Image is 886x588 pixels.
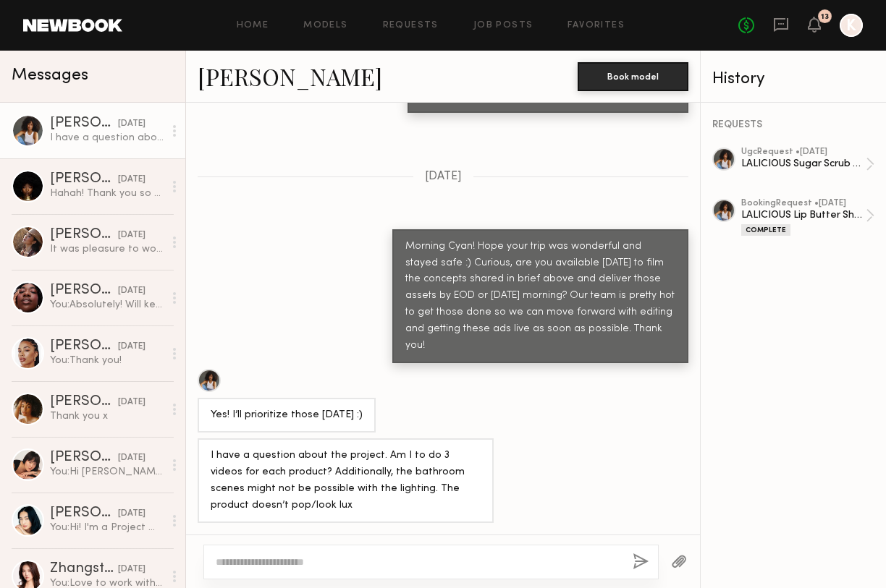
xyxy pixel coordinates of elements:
div: 13 [821,13,829,21]
div: You: Absolutely! Will keep you on our radar. Thanks again! [50,298,164,312]
div: [DATE] [118,507,145,521]
a: Home [237,21,269,30]
div: History [712,71,874,88]
div: [PERSON_NAME] [50,451,118,465]
div: [DATE] [118,563,145,576]
div: [PERSON_NAME] [50,284,118,298]
div: Yes! I’ll prioritize those [DATE] :) [211,407,363,424]
div: booking Request • [DATE] [741,199,866,208]
a: Book model [578,69,688,82]
div: Thank you x [50,409,164,423]
div: It was pleasure to worked with you all^^ [50,242,164,256]
a: Favorites [568,21,625,30]
div: [DATE] [118,229,145,242]
div: LALICIOUS Sugar Scrub Content [741,157,866,171]
div: Zhangsta (. [50,562,118,576]
span: [DATE] [425,171,462,183]
div: [PERSON_NAME] [50,339,118,354]
div: [DATE] [118,451,145,465]
div: [PERSON_NAME] [50,228,118,242]
a: K [840,14,863,37]
div: You: Hi [PERSON_NAME]! I just spoke with the client over this weekend and they have decided to ta... [50,465,164,479]
a: bookingRequest •[DATE]LALICIOUS Lip Butter ShootComplete [741,199,874,236]
div: You: Thank you! [50,354,164,367]
div: [DATE] [118,340,145,354]
div: [PERSON_NAME] [50,395,118,409]
div: [PERSON_NAME] [50,172,118,187]
div: Complete [741,224,790,236]
div: [DATE] [118,284,145,298]
div: [DATE] [118,117,145,131]
div: I have a question about the project. Am I to do 3 videos for each product? Additionally, the bath... [50,131,164,145]
a: Models [303,21,347,30]
span: Messages [12,67,88,84]
div: [PERSON_NAME] [50,506,118,521]
div: [DATE] [118,396,145,409]
div: ugc Request • [DATE] [741,148,866,157]
div: I have a question about the project. Am I to do 3 videos for each product? Additionally, the bath... [211,448,481,514]
a: Requests [383,21,439,30]
div: [DATE] [118,173,145,187]
button: Book model [578,62,688,91]
div: [PERSON_NAME] [50,116,118,131]
div: Hahah! Thank you so much 🫶🏾 [50,187,164,200]
div: Morning Cyan! Hope your trip was wonderful and stayed safe :) Curious, are you available [DATE] t... [405,239,675,355]
div: REQUESTS [712,120,874,130]
a: Job Posts [473,21,533,30]
div: LALICIOUS Lip Butter Shoot [741,208,866,222]
a: ugcRequest •[DATE]LALICIOUS Sugar Scrub Content [741,148,874,181]
div: You: Hi! I'm a Project Manager working on a shoot for a bath and body brand called LALICIOUS. I a... [50,521,164,534]
a: [PERSON_NAME] [198,61,382,92]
